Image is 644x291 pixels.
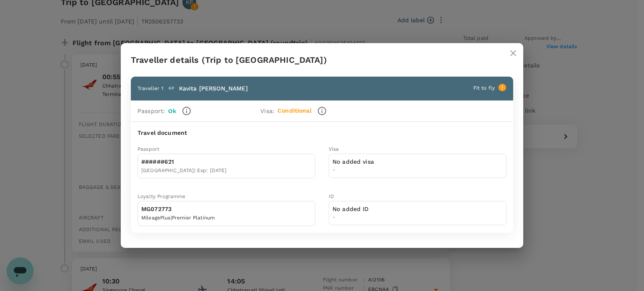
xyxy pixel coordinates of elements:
h2: Traveller details (Trip to [GEOGRAPHIC_DATA]) [121,43,523,77]
p: Passport : [138,107,165,115]
p: KP [169,85,174,91]
span: - [332,166,374,174]
p: Visa : [260,107,274,115]
div: MileagePlus | Premier Platinum [141,214,215,222]
span: Passport [138,146,159,152]
div: ######621 [141,157,227,167]
span: Traveller 1 [138,85,164,91]
p: Kavita [PERSON_NAME] [179,84,248,93]
p: No added ID [332,205,369,213]
span: ID [329,193,334,199]
h6: Travel document [138,129,506,138]
span: - [332,213,369,221]
p: No added visa [332,157,374,166]
button: close [503,43,523,63]
span: Visa [329,146,339,152]
div: MG072773 [141,205,215,214]
span: Fit to fly [473,85,495,91]
span: Loyalty Programme [138,193,186,199]
div: [GEOGRAPHIC_DATA] | Exp: [DATE] [141,167,227,175]
p: Conditional [278,106,312,115]
p: Ok [168,107,176,115]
